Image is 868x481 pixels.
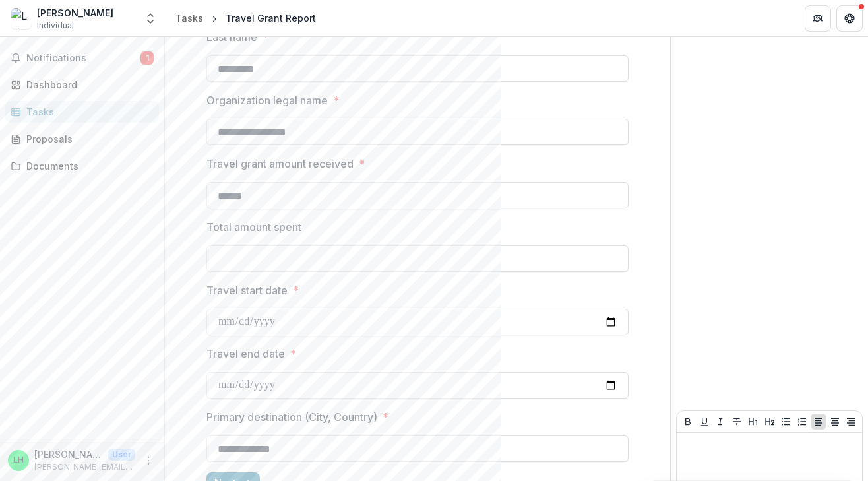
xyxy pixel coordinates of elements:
[762,414,778,430] button: Heading 2
[26,78,148,92] div: Dashboard
[5,101,159,123] a: Tasks
[745,414,761,430] button: Heading 1
[206,156,354,172] p: Travel grant amount received
[26,53,140,64] span: Notifications
[729,414,745,430] button: Strike
[5,74,159,96] a: Dashboard
[141,5,160,32] button: Open entity switcher
[206,219,301,235] p: Total amount spent
[13,456,24,465] div: Luis Hernandez
[37,20,74,32] span: Individual
[843,414,859,430] button: Align Right
[206,346,285,362] p: Travel end date
[680,414,696,430] button: Bold
[26,159,148,173] div: Documents
[108,449,135,461] p: User
[11,8,32,29] img: Luis G. Hernandez
[778,414,793,430] button: Bullet List
[712,414,728,430] button: Italicize
[140,51,154,65] span: 1
[206,92,328,108] p: Organization legal name
[34,447,103,461] p: [PERSON_NAME]
[827,414,843,430] button: Align Center
[175,11,203,25] div: Tasks
[26,132,148,146] div: Proposals
[206,282,288,298] p: Travel start date
[37,6,113,20] div: [PERSON_NAME]
[805,5,831,32] button: Partners
[206,29,257,45] p: Last name
[5,128,159,150] a: Proposals
[811,414,826,430] button: Align Left
[34,461,135,473] p: [PERSON_NAME][EMAIL_ADDRESS][PERSON_NAME][DOMAIN_NAME]
[170,9,208,28] a: Tasks
[5,155,159,177] a: Documents
[5,48,159,69] button: Notifications1
[697,414,712,430] button: Underline
[794,414,810,430] button: Ordered List
[170,9,321,28] nav: breadcrumb
[206,409,377,425] p: Primary destination (City, Country)
[226,11,316,25] div: Travel Grant Report
[140,453,156,468] button: More
[26,105,148,119] div: Tasks
[836,5,863,32] button: Get Help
